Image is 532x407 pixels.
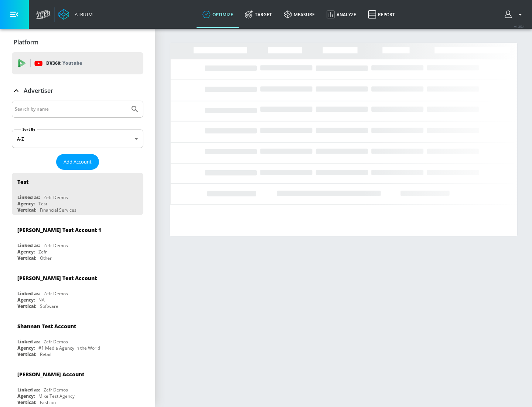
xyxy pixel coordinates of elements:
[17,290,40,297] div: Linked as:
[17,351,36,357] div: Vertical:
[38,345,100,351] div: #1 Media Agency in the World
[72,11,93,18] div: Atrium
[17,297,35,303] div: Agency:
[17,194,40,201] div: Linked as:
[17,323,76,330] div: Shannan Test Account
[17,371,84,378] div: [PERSON_NAME] Account
[12,269,143,311] div: [PERSON_NAME] Test AccountLinked as:Zefr DemosAgency:NAVertical:Software
[239,1,278,28] a: Target
[40,399,56,406] div: Fashion
[40,255,52,261] div: Other
[44,242,68,249] div: Zefr Demos
[17,275,97,282] div: [PERSON_NAME] Test Account
[278,1,321,28] a: measure
[514,24,525,28] span: v 4.25.4
[62,59,82,67] p: Youtube
[44,194,68,201] div: Zefr Demos
[17,339,40,345] div: Linked as:
[38,297,45,303] div: NA
[17,255,36,261] div: Vertical:
[38,249,47,255] div: Zefr
[15,104,127,114] input: Search by name
[38,393,75,399] div: Mike Test Agency
[12,221,143,263] div: [PERSON_NAME] Test Account 1Linked as:Zefr DemosAgency:ZefrVertical:Other
[12,80,143,101] div: Advertiser
[40,207,76,213] div: Financial Services
[17,249,35,255] div: Agency:
[21,127,37,132] label: Sort By
[12,32,143,53] div: Platform
[12,317,143,359] div: Shannan Test AccountLinked as:Zefr DemosAgency:#1 Media Agency in the WorldVertical:Retail
[44,339,68,345] div: Zefr Demos
[321,1,362,28] a: Analyze
[17,345,35,351] div: Agency:
[12,52,143,74] div: DV360: Youtube
[14,38,38,46] p: Platform
[12,173,143,215] div: TestLinked as:Zefr DemosAgency:TestVertical:Financial Services
[17,207,36,213] div: Vertical:
[12,129,143,148] div: A-Z
[56,154,99,170] button: Add Account
[17,387,40,393] div: Linked as:
[362,1,401,28] a: Report
[44,290,68,297] div: Zefr Demos
[38,201,47,207] div: Test
[17,201,35,207] div: Agency:
[17,178,28,185] div: Test
[24,87,53,95] p: Advertiser
[46,59,82,67] p: DV360:
[17,303,36,309] div: Vertical:
[44,387,68,393] div: Zefr Demos
[17,242,40,249] div: Linked as:
[58,9,93,20] a: Atrium
[64,158,92,166] span: Add Account
[197,1,239,28] a: optimize
[17,226,101,233] div: [PERSON_NAME] Test Account 1
[40,303,58,309] div: Software
[40,351,51,357] div: Retail
[17,399,36,406] div: Vertical:
[17,393,35,399] div: Agency:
